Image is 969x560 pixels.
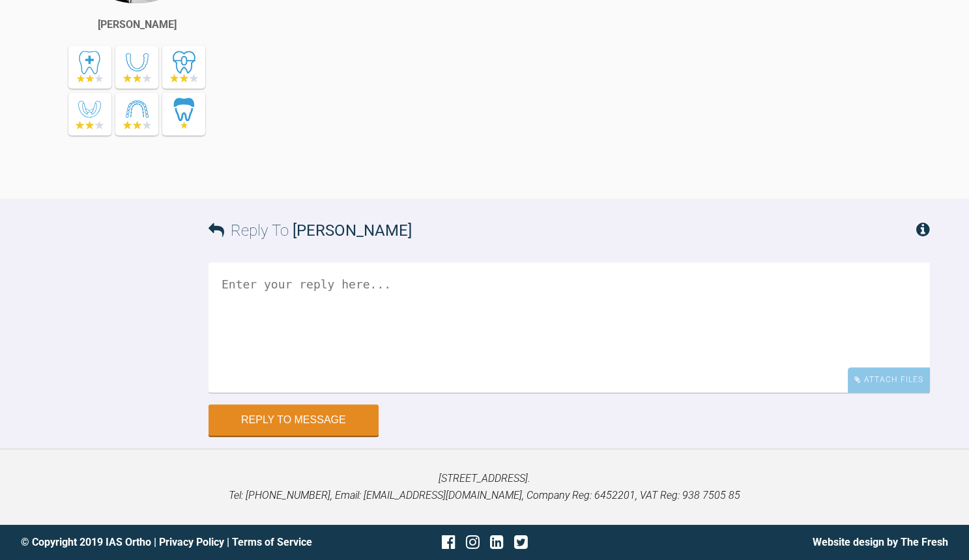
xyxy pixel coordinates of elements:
h3: Reply To [209,218,412,243]
p: [STREET_ADDRESS]. Tel: [PHONE_NUMBER], Email: [EMAIL_ADDRESS][DOMAIN_NAME], Company Reg: 6452201,... [21,470,948,503]
div: Attach Files [848,367,930,393]
div: © Copyright 2019 IAS Ortho | | [21,534,330,551]
button: Reply to Message [209,404,379,436]
a: Website design by The Fresh [813,536,948,548]
div: [PERSON_NAME] [98,16,177,33]
a: Terms of Service [232,536,312,548]
span: [PERSON_NAME] [293,221,412,240]
a: Privacy Policy [159,536,224,548]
